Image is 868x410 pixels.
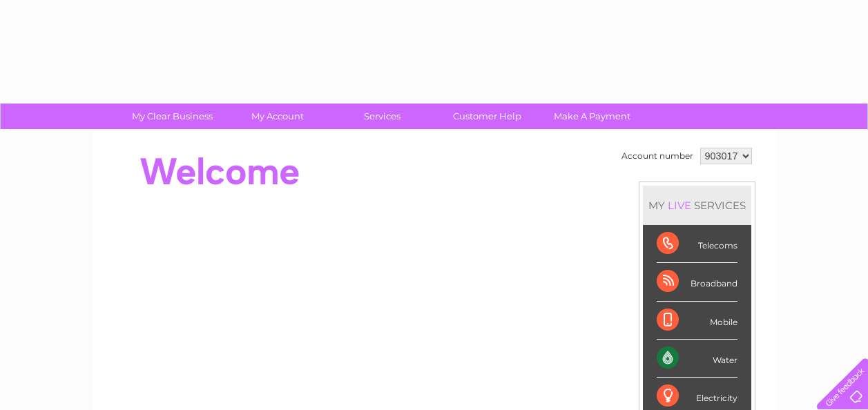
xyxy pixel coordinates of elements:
a: My Clear Business [115,104,229,129]
a: Make A Payment [535,104,649,129]
a: Services [325,104,439,129]
div: Water [657,340,737,378]
div: MY SERVICES [643,186,751,225]
td: Account number [618,144,697,168]
div: LIVE [665,199,694,212]
div: Telecoms [657,225,737,263]
a: Customer Help [430,104,544,129]
div: Mobile [657,302,737,340]
a: My Account [220,104,334,129]
div: Broadband [657,263,737,301]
